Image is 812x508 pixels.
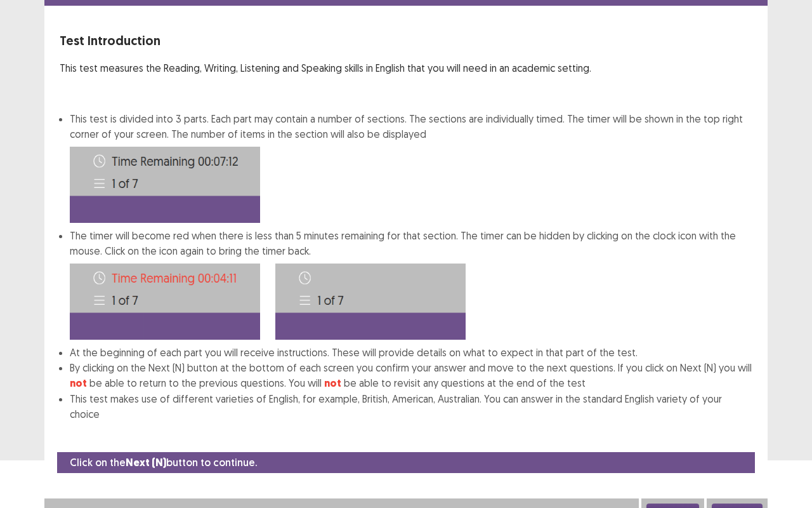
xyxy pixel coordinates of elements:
[324,377,341,390] strong: not
[70,147,260,223] img: Time-image
[70,377,87,390] strong: not
[70,391,752,422] li: This test makes use of different varieties of English, for example, British, American, Australian...
[70,228,752,345] li: The timer will become red when there is less than 5 minutes remaining for that section. The timer...
[60,31,752,50] p: Test Introduction
[70,264,260,340] img: Time-image
[70,360,752,391] li: By clicking on the Next (N) button at the bottom of each screen you confirm your answer and move ...
[70,111,752,223] li: This test is divided into 3 parts. Each part may contain a number of sections. The sections are i...
[275,264,466,340] img: Time-image
[70,345,752,360] li: At the beginning of each part you will receive instructions. These will provide details on what t...
[70,455,257,471] p: Click on the button to continue.
[60,60,752,76] p: This test measures the Reading, Writing, Listening and Speaking skills in English that you will n...
[126,456,166,469] strong: Next (N)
